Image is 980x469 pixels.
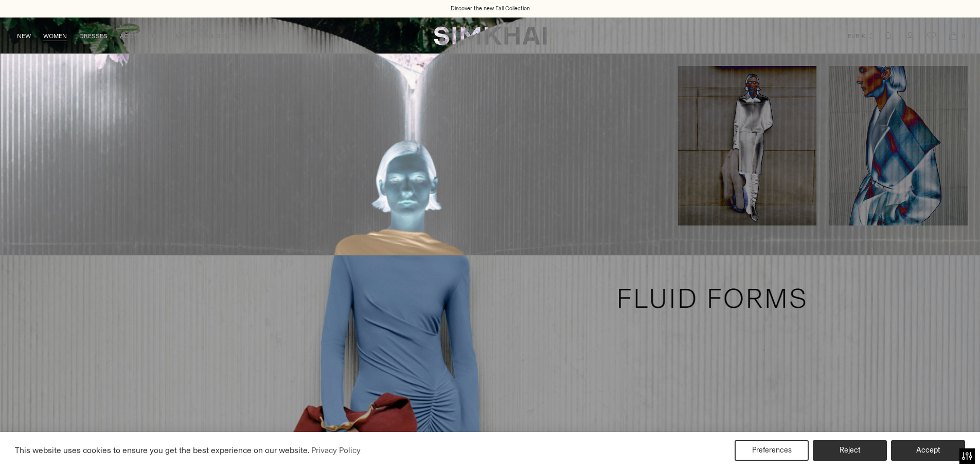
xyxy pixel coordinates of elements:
[451,5,530,13] a: Discover the new Fall Collection
[878,26,899,46] a: Open search modal
[15,445,310,455] span: This website uses cookies to ensure you get the best experience on our website.
[848,25,875,47] button: EUR €
[201,25,228,47] a: EXPLORE
[943,26,964,46] a: Open cart modal
[434,26,547,46] a: SIMKHAI
[891,440,965,461] button: Accept
[43,25,67,47] a: WOMEN
[120,25,163,47] a: ACCESSORIES
[735,440,809,461] button: Preferences
[900,26,920,46] a: Go to the account page
[958,31,968,40] span: 0
[813,440,887,461] button: Reject
[79,25,108,47] a: DRESSES
[310,443,362,458] a: Privacy Policy (opens in a new tab)
[17,25,31,47] a: NEW
[175,25,189,47] a: MEN
[921,26,942,46] a: Wishlist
